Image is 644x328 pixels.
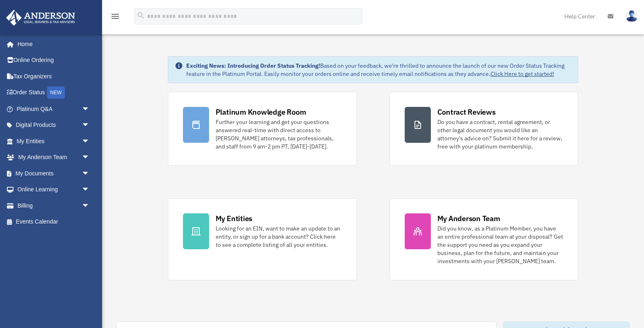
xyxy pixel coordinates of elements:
[82,101,98,117] span: arrow_drop_down
[6,182,102,198] a: Online Learningarrow_drop_down
[168,92,357,166] a: Platinum Knowledge Room Further your learning and get your questions answered real-time with dire...
[6,165,102,182] a: My Documentsarrow_drop_down
[216,213,252,224] div: My Entities
[626,10,638,22] img: User Pic
[216,107,306,117] div: Platinum Knowledge Room
[82,182,98,198] span: arrow_drop_down
[490,70,554,78] a: Click Here to get started!
[6,84,102,101] a: Order StatusNEW
[6,214,102,230] a: Events Calendar
[82,149,98,166] span: arrow_drop_down
[6,36,98,52] a: Home
[6,117,102,133] a: Digital Productsarrow_drop_down
[6,197,102,214] a: Billingarrow_drop_down
[216,118,342,151] div: Further your learning and get your questions answered real-time with direct access to [PERSON_NAM...
[437,224,564,265] div: Did you know, as a Platinum Member, you have an entire professional team at your disposal? Get th...
[390,92,579,166] a: Contract Reviews Do you have a contract, rental agreement, or other legal document you would like...
[6,68,102,84] a: Tax Organizers
[82,197,98,214] span: arrow_drop_down
[110,14,120,21] a: menu
[6,52,102,69] a: Online Ordering
[47,86,65,99] div: NEW
[216,224,342,249] div: Looking for an EIN, want to make an update to an entity, or sign up for a bank account? Click her...
[437,118,564,151] div: Do you have a contract, rental agreement, or other legal document you would like an attorney's ad...
[110,11,120,21] i: menu
[437,107,496,117] div: Contract Reviews
[6,101,102,117] a: Platinum Q&Aarrow_drop_down
[82,117,98,134] span: arrow_drop_down
[6,133,102,149] a: My Entitiesarrow_drop_down
[186,62,572,78] div: Based on your feedback, we're thrilled to announce the launch of our new Order Status Tracking fe...
[6,149,102,166] a: My Anderson Teamarrow_drop_down
[136,11,145,20] i: search
[186,62,320,69] strong: Exciting News: Introducing Order Status Tracking!
[4,10,78,26] img: Anderson Advisors Platinum Portal
[390,198,579,280] a: My Anderson Team Did you know, as a Platinum Member, you have an entire professional team at your...
[168,198,357,280] a: My Entities Looking for an EIN, want to make an update to an entity, or sign up for a bank accoun...
[82,165,98,182] span: arrow_drop_down
[82,133,98,150] span: arrow_drop_down
[437,213,500,224] div: My Anderson Team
